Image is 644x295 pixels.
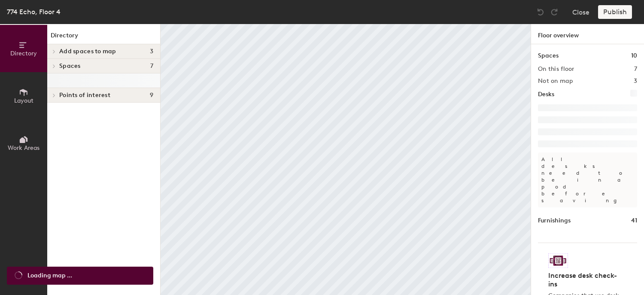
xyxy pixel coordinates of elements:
h1: Spaces [538,51,559,61]
span: Loading map ... [27,271,72,280]
img: Redo [550,8,559,16]
h1: Desks [538,90,554,99]
h2: 7 [634,66,637,73]
button: Close [572,5,589,19]
canvas: Map [161,24,531,295]
span: Layout [14,97,33,104]
span: Directory [10,50,37,57]
h1: 10 [631,51,637,61]
span: Points of interest [59,92,110,99]
h1: Floor overview [531,24,644,44]
h2: On this floor [538,66,574,73]
h2: 3 [634,78,637,85]
h4: Increase desk check-ins [548,271,622,289]
div: 774 Echo, Floor 4 [7,6,61,17]
h1: Furnishings [538,216,571,225]
img: Undo [536,8,545,16]
h2: Not on map [538,78,573,85]
span: Spaces [59,63,81,70]
span: Add spaces to map [59,48,116,55]
h1: 41 [631,216,637,225]
span: 3 [150,48,153,55]
img: Sticker logo [548,253,568,268]
p: All desks need to be in a pod before saving [538,152,637,207]
span: Work Areas [8,144,39,152]
h1: Directory [47,31,160,44]
span: 7 [150,63,153,70]
span: 9 [150,92,153,99]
